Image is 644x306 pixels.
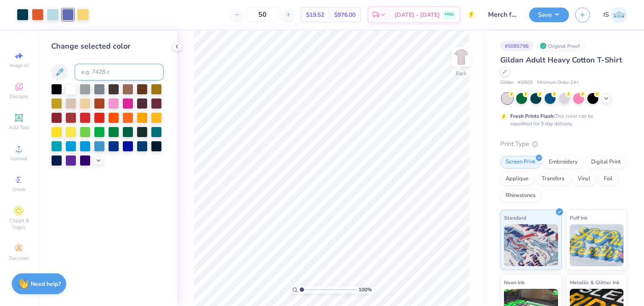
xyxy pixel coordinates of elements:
button: Save [529,8,569,22]
span: Metallic & Glitter Ink [570,278,619,287]
input: Untitled Design [482,6,523,23]
img: Back [453,49,470,65]
input: e.g. 7428 c [75,64,164,80]
span: [DATE] - [DATE] [395,10,440,19]
div: Foil [598,173,618,185]
span: Neon Ink [504,278,525,287]
span: Designs [10,93,28,100]
div: Screen Print [500,156,541,169]
div: Print Type [500,139,627,149]
span: Clipart & logos [4,217,34,231]
span: Standard [504,213,526,222]
div: Applique [500,173,534,185]
div: Change selected color [51,41,164,52]
img: Puff Ink [570,224,624,266]
div: Back [456,70,467,77]
div: This color can be expedited for 5 day delivery. [510,112,613,127]
div: Digital Print [586,156,626,169]
span: Upload [10,155,27,162]
strong: Fresh Prints Flash: [510,113,555,119]
div: Rhinestones [500,189,541,202]
a: IS [603,7,627,23]
span: Minimum Order: 24 + [537,79,579,86]
strong: Need help? [31,280,61,288]
span: 100 % [358,286,372,293]
div: Transfers [536,173,570,185]
span: Puff Ink [570,213,587,222]
input: – – [246,7,279,22]
span: Greek [13,186,26,193]
img: Ishita Singh [611,7,627,23]
div: Original Proof [538,41,584,51]
span: $976.00 [334,10,356,19]
span: Gildan [500,79,514,86]
span: Add Text [9,124,29,131]
img: Standard [504,224,558,266]
div: Vinyl [572,173,596,185]
div: Embroidery [543,156,583,169]
span: IS [603,10,609,20]
span: FREE [445,12,454,18]
span: Decorate [9,255,29,262]
span: Image AI [9,62,29,69]
span: $19.52 [306,10,324,19]
span: # G500 [518,79,533,86]
div: # 508579B [500,41,533,51]
span: Gildan Adult Heavy Cotton T-Shirt [500,55,622,65]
